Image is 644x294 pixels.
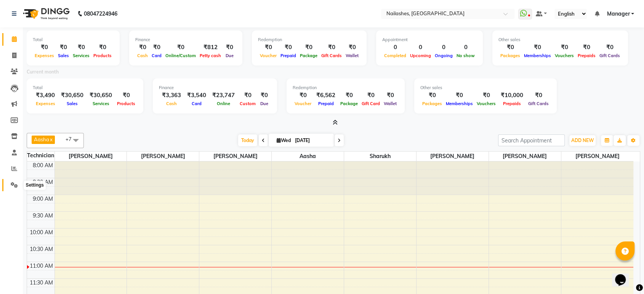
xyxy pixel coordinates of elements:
span: Services [71,53,91,58]
span: Vouchers [475,101,498,106]
div: 0 [433,43,455,52]
span: ADD NEW [571,137,594,143]
span: Memberships [444,101,475,106]
span: Prepaids [576,53,598,58]
span: Sales [56,53,71,58]
div: ₹0 [298,43,319,52]
div: ₹0 [498,43,522,52]
span: Voucher [258,53,279,58]
div: ₹0 [135,43,150,52]
div: 0 [455,43,477,52]
iframe: chat widget [612,264,636,286]
div: Other sales [420,85,551,91]
div: Total [33,37,114,43]
span: Prepaid [316,101,336,106]
span: Gift Cards [319,53,344,58]
span: sharukh [344,152,416,161]
span: Packages [498,53,522,58]
img: logo [19,3,72,24]
div: 10:30 AM [28,245,54,253]
div: ₹3,490 [33,91,58,100]
span: Services [91,101,111,106]
span: Expenses [34,101,57,106]
span: Gift Cards [598,53,622,58]
div: ₹10,000 [498,91,526,100]
div: Settings [24,181,46,190]
div: Other sales [498,37,622,43]
div: 9:00 AM [31,195,54,203]
span: [PERSON_NAME] [127,152,199,161]
span: No show [455,53,477,58]
div: ₹0 [420,91,444,100]
div: ₹6,562 [313,91,338,100]
button: ADD NEW [569,135,596,146]
div: ₹0 [71,43,91,52]
span: Card [190,101,203,106]
span: Wallet [382,101,399,106]
div: ₹0 [293,91,313,100]
span: Manager [607,10,630,18]
div: ₹0 [279,43,298,52]
span: Vouchers [553,53,576,58]
span: Prepaid [279,53,298,58]
div: Redemption [293,85,399,91]
div: ₹0 [238,91,258,100]
span: Custom [238,101,258,106]
span: Products [91,53,114,58]
span: Cash [135,53,150,58]
div: Total [33,85,137,91]
div: ₹0 [91,43,114,52]
div: ₹0 [553,43,576,52]
div: Appointment [382,37,477,43]
div: ₹0 [56,43,71,52]
span: Gift Card [360,101,382,106]
div: Finance [159,85,271,91]
span: Due [258,101,270,106]
div: ₹0 [382,91,399,100]
div: ₹0 [163,43,198,52]
div: ₹0 [258,91,271,100]
div: ₹0 [360,91,382,100]
div: ₹23,747 [209,91,238,100]
span: +7 [66,136,77,142]
span: Wallet [344,53,360,58]
span: Expenses [33,53,56,58]
span: Memberships [522,53,553,58]
span: Completed [382,53,408,58]
span: [PERSON_NAME] [199,152,271,161]
div: 11:30 AM [28,279,54,287]
span: Today [238,134,257,146]
span: Online/Custom [163,53,198,58]
span: Sales [65,101,80,106]
div: ₹0 [33,43,56,52]
div: 8:30 AM [31,178,54,186]
span: Products [115,101,137,106]
span: Gift Cards [526,101,551,106]
span: Aasha [272,152,344,161]
span: Aasha [34,136,49,142]
div: ₹3,363 [159,91,184,100]
span: [PERSON_NAME] [561,152,633,161]
div: ₹812 [198,43,223,52]
input: Search Appointment [498,134,565,146]
span: Package [298,53,319,58]
input: 2025-09-03 [293,135,331,146]
div: ₹0 [223,43,236,52]
span: Ongoing [433,53,455,58]
span: Upcoming [408,53,433,58]
div: ₹3,540 [184,91,209,100]
div: Redemption [258,37,360,43]
div: ₹0 [522,43,553,52]
div: ₹0 [258,43,279,52]
a: x [49,136,53,142]
span: Packages [420,101,444,106]
span: [PERSON_NAME] [55,152,127,161]
div: 0 [408,43,433,52]
div: ₹0 [344,43,360,52]
div: 0 [382,43,408,52]
span: Due [224,53,235,58]
div: 8:00 AM [31,161,54,169]
div: Finance [135,37,236,43]
b: 08047224946 [84,3,117,24]
div: 9:30 AM [31,212,54,220]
